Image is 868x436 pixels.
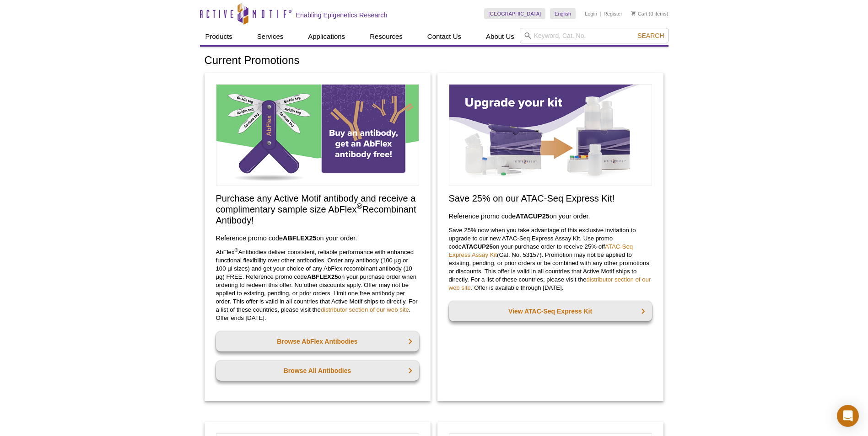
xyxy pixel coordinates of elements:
h3: Reference promo code on your order. [449,211,652,222]
p: AbFlex Antibodies deliver consistent, reliable performance with enhanced functional flexibility o... [216,248,419,322]
img: Save on ATAC-Seq Express Assay Kit [449,84,652,186]
p: Save 25% now when you take advantage of this exclusive invitation to upgrade to our new ATAC-Seq ... [449,226,652,292]
input: Keyword, Cat. No. [520,28,669,43]
span: Search [637,32,664,39]
button: Search [635,32,667,40]
a: [GEOGRAPHIC_DATA] [484,8,546,19]
strong: ABFLEX25 [283,234,317,242]
div: Open Intercom Messenger [837,405,859,427]
a: View ATAC-Seq Express Kit [449,301,652,321]
a: distributor section of our web site [321,306,409,313]
h1: Current Promotions [205,54,664,68]
sup: ® [235,247,238,253]
h2: Save 25% on our ATAC-Seq Express Kit! [449,193,652,204]
li: | [600,8,601,19]
h2: Purchase any Active Motif antibody and receive a complimentary sample size AbFlex Recombinant Ant... [216,193,419,226]
li: (0 items) [631,8,669,19]
strong: ABFLEX25 [307,273,338,280]
a: Products [200,28,238,45]
img: Free Sample Size AbFlex Antibody [216,84,419,186]
a: English [550,8,576,19]
a: Cart [631,11,647,17]
a: Applications [302,28,350,45]
h3: Reference promo code on your order. [216,233,419,244]
a: About Us [480,28,520,45]
a: Browse AbFlex Antibodies [216,331,419,351]
a: Contact Us [422,28,467,45]
strong: ATACUP25 [462,243,493,250]
a: Resources [364,28,408,45]
sup: ® [356,202,362,211]
h2: Enabling Epigenetics Research [296,11,388,19]
a: Browse All Antibodies [216,361,419,381]
img: Your Cart [631,11,636,16]
strong: ATACUP25 [516,213,550,220]
a: Services [252,28,289,45]
a: Register [604,11,622,17]
a: Login [585,11,597,17]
